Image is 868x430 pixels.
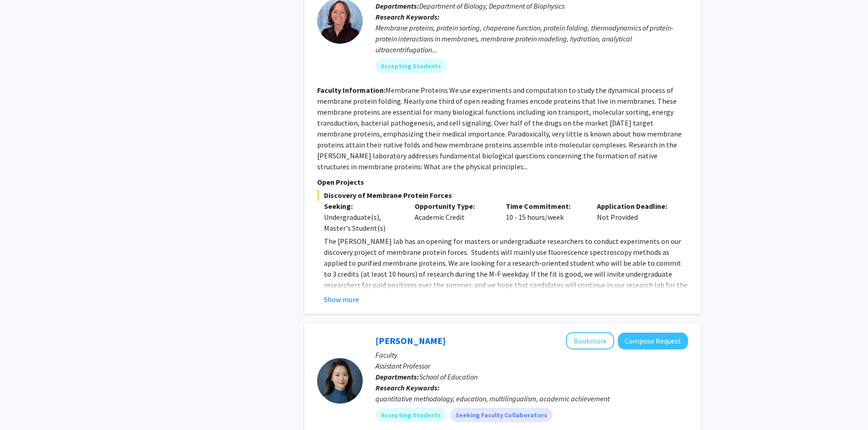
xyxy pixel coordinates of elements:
div: Not Provided [590,201,681,233]
div: Undergraduate(s), Master's Student(s) [324,212,401,233]
p: Seeking: [324,201,401,212]
button: Show more [324,294,359,305]
fg-read-more: Membrane Proteins We use experiments and computation to study the dynamical process of membrane p... [317,86,682,171]
a: [PERSON_NAME] [375,335,446,346]
p: Time Commitment: [506,201,583,212]
mat-chip: Seeking Faculty Collaborators [450,408,553,422]
div: Membrane proteins, protein sorting, chaperone function, protein folding, thermodynamics of protei... [375,22,688,55]
button: Add Ye Shen to Bookmarks [566,332,614,349]
b: Faculty Information: [317,86,385,95]
mat-chip: Accepting Students [375,408,447,422]
p: Opportunity Type: [415,201,492,212]
b: Research Keywords: [375,12,440,21]
button: Compose Request to Ye Shen [618,333,688,349]
b: Research Keywords: [375,383,440,392]
p: Assistant Professor [375,360,688,371]
b: Departments: [375,1,419,10]
div: 10 - 15 hours/week [499,201,590,233]
p: Application Deadline: [597,201,674,212]
p: Open Projects [317,177,688,187]
span: School of Education [419,372,478,381]
iframe: Chat [7,389,39,423]
div: quantitative methodology, education, multilingualism, academic achievement [375,393,688,404]
b: Departments: [375,372,419,381]
p: The [PERSON_NAME] lab has an opening for masters or undergraduate researchers to conduct experime... [324,236,688,312]
div: Academic Credit [408,201,499,233]
span: Discovery of Membrane Protein Forces [317,190,688,201]
mat-chip: Accepting Students [375,59,447,73]
p: Faculty [375,349,688,360]
span: Department of Biology, Department of Biophysics [419,1,565,10]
